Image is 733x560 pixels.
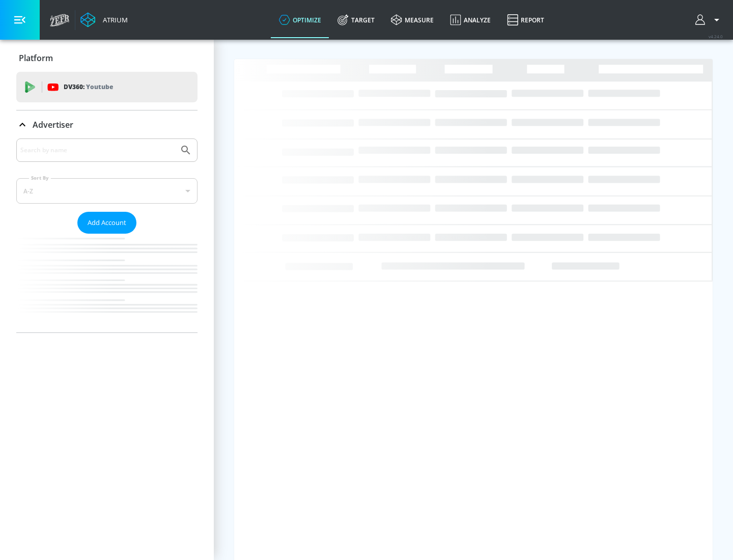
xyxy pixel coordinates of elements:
[29,175,51,181] label: Sort By
[86,81,113,92] p: Youtube
[19,52,53,64] p: Platform
[16,234,198,332] nav: list of Advertiser
[442,2,499,38] a: Analyze
[20,144,175,157] input: Search by name
[16,110,198,139] div: Advertiser
[383,2,442,38] a: measure
[16,72,198,102] div: DV360: Youtube
[499,2,552,38] a: Report
[16,178,198,204] div: A-Z
[33,119,73,130] p: Advertiser
[329,2,383,38] a: Target
[80,12,128,27] a: Atrium
[77,212,136,234] button: Add Account
[99,15,128,24] div: Atrium
[88,217,126,229] span: Add Account
[16,44,198,72] div: Platform
[16,138,198,332] div: Advertiser
[709,34,723,39] span: v 4.24.0
[64,81,113,93] p: DV360:
[271,2,329,38] a: optimize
